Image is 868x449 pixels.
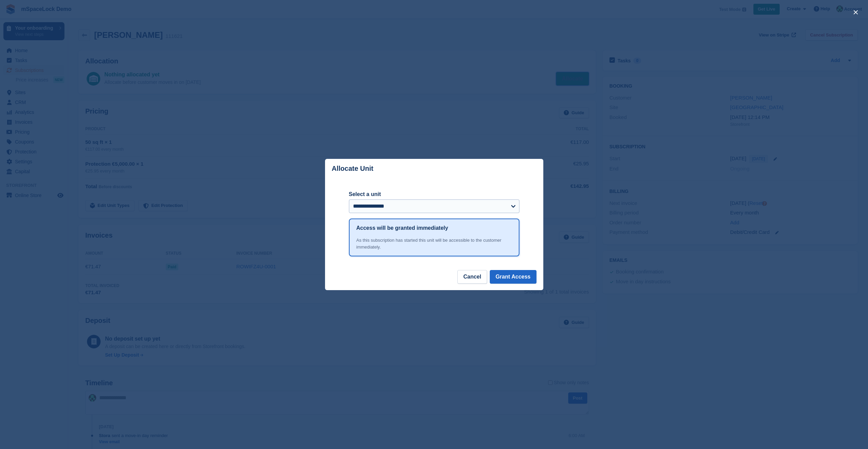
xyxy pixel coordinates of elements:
[356,237,512,250] div: As this subscription has started this unit will be accessible to the customer immediately.
[490,270,536,284] button: Grant Access
[850,7,861,18] button: close
[457,270,487,284] button: Cancel
[349,190,519,198] label: Select a unit
[332,165,373,173] p: Allocate Unit
[356,224,448,232] h1: Access will be granted immediately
